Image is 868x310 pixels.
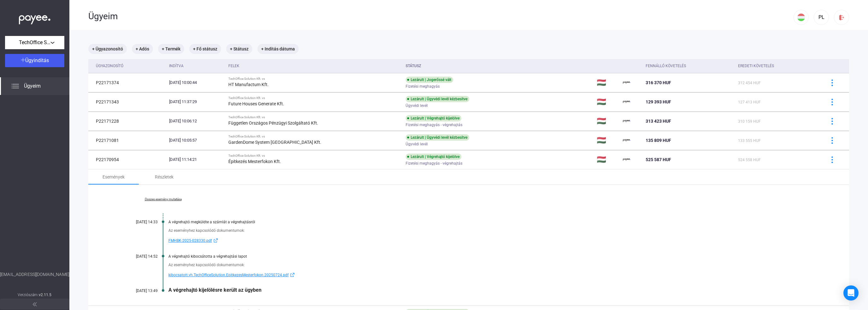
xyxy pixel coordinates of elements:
[623,98,630,106] img: payee-logo
[155,173,173,181] div: Részletek
[168,220,818,224] div: A végrehajtó megküldte a számlát a végrehajtásról
[738,158,761,162] span: 524 558 HUF
[96,62,123,70] div: Ügyazonosító
[169,118,223,124] div: [DATE] 10:06:12
[403,59,594,73] th: Státusz
[825,134,839,147] button: more-blue
[120,254,158,259] div: [DATE] 14:52
[228,101,284,106] strong: Future Houses Generate Kft.
[594,92,620,111] td: 🇭🇺
[738,138,761,143] span: 133 555 HUF
[228,62,401,70] div: Felek
[168,271,289,279] span: kibocsatott.vh.TechOfficeSolution.EpitkezesMesterfokon.20250724.pdf
[169,99,223,105] div: [DATE] 11:37:29
[594,112,620,131] td: 🇭🇺
[594,131,620,150] td: 🇭🇺
[228,96,401,100] div: TechOffice Solution Kft. vs
[228,77,401,81] div: TechOffice Solution Kft. vs
[11,82,19,90] img: list.svg
[88,131,167,150] td: P22171081
[646,138,671,143] span: 135 809 HUF
[406,102,428,109] span: Ügyvédi levél
[228,135,401,138] div: TechOffice Solution Kft. vs
[816,14,827,21] div: PL
[103,173,125,181] div: Események
[96,62,164,70] div: Ügyazonosító
[406,160,462,167] span: Fizetési meghagyás - végrehajtás
[594,73,620,92] td: 🇭🇺
[88,44,127,54] mat-chip: + Ügyazonosító
[212,238,220,243] img: external-link-blue
[228,120,318,126] strong: Független Országos Pénzügyi Szolgáltató Kft.
[88,92,167,111] td: P22171343
[829,156,836,163] img: more-blue
[738,81,761,85] span: 312 454 HUF
[825,95,839,108] button: more-blue
[19,39,50,46] span: TechOffice Solution Kft.
[169,62,223,70] div: Indítva
[88,150,167,169] td: P22170954
[168,227,818,234] div: Az eseményhez kapcsolódó dokumentumok:
[228,62,239,70] div: Felek
[594,150,620,169] td: 🇭🇺
[738,119,761,124] span: 310 159 HUF
[228,115,401,119] div: TechOffice Solution Kft. vs
[838,14,845,21] img: logout-red
[169,156,223,163] div: [DATE] 11:14:21
[24,82,41,90] span: Ügyeim
[646,62,686,70] div: Fennálló követelés
[168,237,212,244] span: FMHBK-2025-028330.pdf
[794,10,809,25] button: HU
[406,77,453,83] div: Lezárult | Jogerőssé vált
[120,220,158,224] div: [DATE] 14:33
[646,99,671,104] span: 129 393 HUF
[88,73,167,92] td: P22171374
[168,262,818,268] div: Az eseményhez kapcsolódó dokumentumok:
[406,154,461,160] div: Lezárult | Végrehajtó kijelölve
[5,36,64,49] button: TechOffice Solution Kft.
[834,10,849,25] button: logout-red
[33,302,37,306] img: arrow-double-left-grey.svg
[168,287,818,293] div: A végrehajtó kijelölésre került az ügyben
[738,62,774,70] div: Eredeti követelés
[406,96,469,102] div: Lezárult | Ügyvédi levél kézbesítve
[623,156,630,163] img: payee-logo
[646,80,671,85] span: 316 370 HUF
[25,57,49,63] span: Ügyindítás
[189,44,221,54] mat-chip: + Fő státusz
[825,114,839,128] button: more-blue
[168,254,818,259] div: A végrehajtó kibocsátotta a végrehajtási lapot
[289,272,296,277] img: external-link-blue
[228,140,321,145] strong: GardenDome System [GEOGRAPHIC_DATA] Kft.
[21,58,25,62] img: plus-white.svg
[843,285,859,301] div: Open Intercom Messenger
[646,62,733,70] div: Fennálló követelés
[158,44,184,54] mat-chip: + Termék
[406,140,428,148] span: Ügyvédi levél
[797,14,805,21] img: HU
[169,137,223,143] div: [DATE] 10:05:57
[228,159,281,164] strong: Építkezés Mesterfokon Kft.
[19,12,50,25] img: white-payee-white-dot.svg
[168,237,818,244] a: FMHBK-2025-028330.pdfexternal-link-blue
[829,99,836,105] img: more-blue
[829,137,836,144] img: more-blue
[120,289,158,293] div: [DATE] 13:49
[646,119,671,124] span: 313 423 HUF
[738,62,818,70] div: Eredeti követelés
[257,44,299,54] mat-chip: + Indítás dátuma
[623,79,630,86] img: payee-logo
[646,157,671,162] span: 525 587 HUF
[88,11,794,22] div: Ügyeim
[406,83,440,90] span: Fizetési meghagyás
[120,197,206,201] a: Összes esemény mutatása
[825,153,839,166] button: more-blue
[814,10,829,25] button: PL
[168,271,818,279] a: kibocsatott.vh.TechOfficeSolution.EpitkezesMesterfokon.20250724.pdfexternal-link-blue
[169,79,223,86] div: [DATE] 10:00:44
[829,118,836,125] img: more-blue
[406,121,462,129] span: Fizetési meghagyás - végrehajtás
[169,62,184,70] div: Indítva
[623,117,630,125] img: payee-logo
[226,44,252,54] mat-chip: + Státusz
